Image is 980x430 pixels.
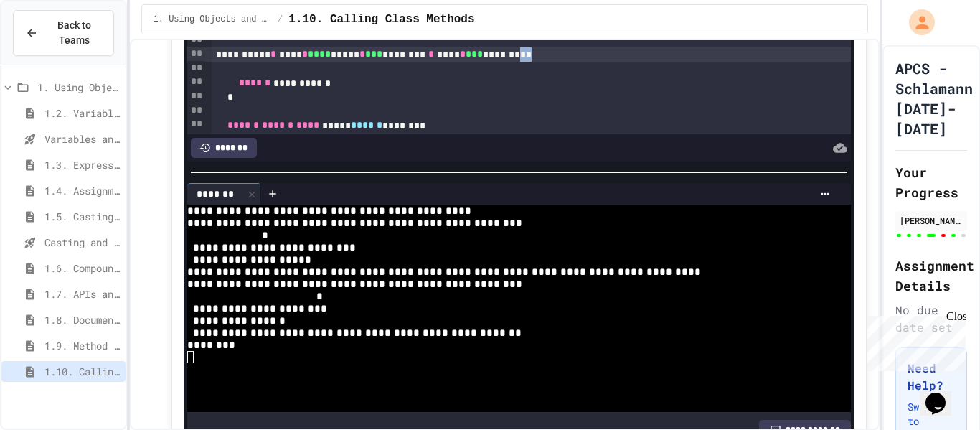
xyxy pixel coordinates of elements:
div: My Account [894,6,938,39]
span: 1.7. APIs and Libraries [44,286,120,302]
iframe: chat widget [920,373,966,416]
span: 1.9. Method Signatures [44,338,120,353]
span: Variables and Data Types - Quiz [44,131,120,146]
span: 1. Using Objects and Methods [154,14,273,25]
div: Chat with us now!Close [6,6,99,91]
span: 1.10. Calling Class Methods [44,364,120,379]
h2: Your Progress [895,162,967,202]
span: 1.8. Documentation with Comments and Preconditions [44,312,120,327]
h3: Need Help? [908,360,955,394]
iframe: chat widget [861,310,966,371]
span: Back to Teams [47,18,102,48]
span: 1.5. Casting and Ranges of Values [44,209,120,224]
div: No due date set [895,302,967,336]
span: 1.3. Expressions and Output [New] [44,157,120,172]
h1: APCS - Schlamann [DATE]-[DATE] [895,58,973,139]
span: / [278,14,283,25]
span: Casting and Ranges of variables - Quiz [44,235,120,250]
span: 1.10. Calling Class Methods [288,11,474,28]
div: [PERSON_NAME] [900,214,963,227]
h2: Assignment Details [895,256,967,296]
span: 1.4. Assignment and Input [44,183,120,198]
span: 1. Using Objects and Methods [37,80,120,95]
span: 1.6. Compound Assignment Operators [44,261,120,276]
span: 1.2. Variables and Data Types [44,106,120,121]
button: Back to Teams [13,10,114,56]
